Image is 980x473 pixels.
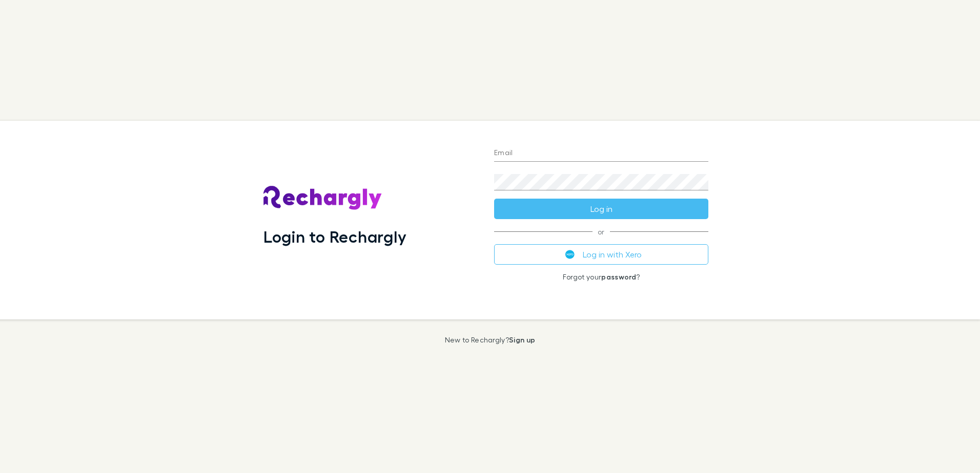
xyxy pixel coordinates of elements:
img: Rechargly's Logo [263,186,382,210]
p: Forgot your ? [494,273,708,281]
h1: Login to Rechargly [263,227,406,246]
span: or [494,231,708,232]
a: password [601,272,636,281]
button: Log in with Xero [494,244,708,265]
button: Log in [494,199,708,219]
a: Sign up [509,335,535,344]
p: New to Rechargly? [445,336,536,344]
img: Xero's logo [565,250,575,259]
